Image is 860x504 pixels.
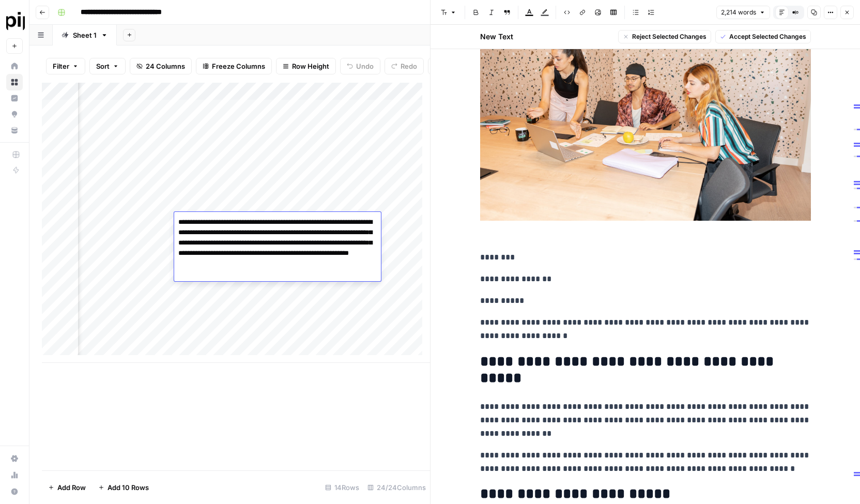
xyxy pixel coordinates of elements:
div: Sheet 1 [73,30,97,40]
span: Row Height [292,61,329,71]
button: Add Row [42,479,92,496]
span: Redo [401,61,417,71]
button: 2,214 words [716,6,770,19]
button: Add 10 Rows [92,479,155,496]
a: Insights [6,90,23,106]
a: Sheet 1 [53,25,117,45]
button: Undo [340,58,380,74]
h2: New Text [480,32,513,42]
span: Reject Selected Changes [632,32,707,41]
button: Reject Selected Changes [618,30,711,43]
button: Row Height [276,58,336,74]
button: Filter [46,58,85,74]
span: 2,214 words [721,8,756,17]
div: 14 Rows [321,479,363,496]
a: Opportunities [6,106,23,123]
a: Your Data [6,122,23,139]
div: 24/24 Columns [363,479,430,496]
img: Pipe Content Team Logo [6,12,25,30]
span: Freeze Columns [212,61,265,71]
span: Add 10 Rows [108,482,149,493]
span: Accept Selected Changes [729,32,806,41]
button: Accept Selected Changes [715,30,811,43]
button: Help + Support [6,483,23,500]
button: 24 Columns [130,58,192,74]
a: Usage [6,467,23,483]
a: Home [6,58,23,74]
button: Freeze Columns [196,58,272,74]
span: Filter [53,61,69,71]
span: Add Row [57,482,86,493]
span: Sort [96,61,110,71]
a: Browse [6,74,23,90]
a: Settings [6,450,23,467]
span: Undo [356,61,374,71]
button: Redo [385,58,424,74]
button: Workspace: Pipe Content Team [6,8,23,34]
button: Sort [89,58,126,74]
span: 24 Columns [146,61,185,71]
